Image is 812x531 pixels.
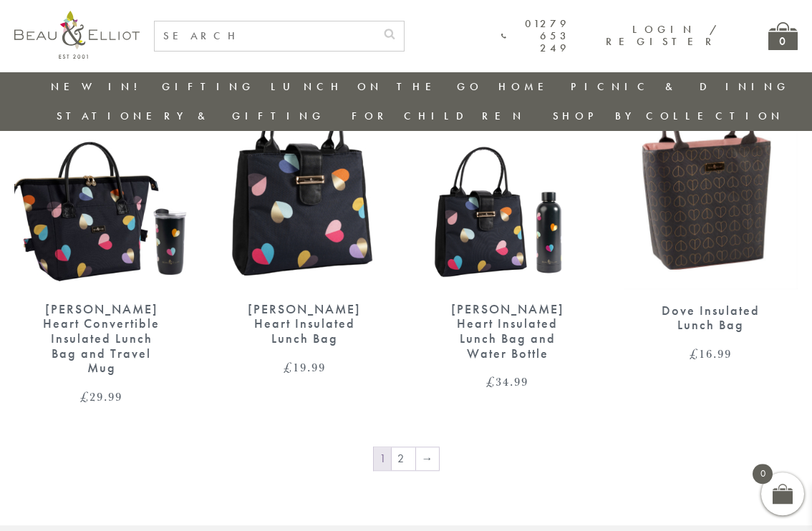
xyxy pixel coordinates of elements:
[649,303,773,333] div: Dove Insulated Lunch Bag
[14,62,189,287] img: Emily Heart Convertible Lunch Bag and Travel Mug
[498,79,556,94] a: Home
[374,447,391,470] span: Page 1
[753,464,773,484] span: 0
[57,109,325,123] a: Stationery & Gifting
[284,359,326,376] bdi: 19.99
[80,388,122,405] bdi: 29.99
[624,62,798,360] a: Dove Insulated Lunch Bag Dove Insulated Lunch Bag £16.99
[218,62,392,287] img: Emily Heart Insulated Lunch Bag
[14,62,189,403] a: Emily Heart Convertible Lunch Bag and Travel Mug [PERSON_NAME] Heart Convertible Insulated Lunch ...
[445,302,570,361] div: [PERSON_NAME] Heart Insulated Lunch Bag and Water Bottle
[420,62,595,287] img: Emily Heart Insulated Lunch Bag and Water Bottle
[243,302,367,346] div: [PERSON_NAME] Heart Insulated Lunch Bag
[606,22,718,49] a: Login / Register
[284,359,293,376] span: £
[624,62,798,288] img: Dove Insulated Lunch Bag
[51,79,147,94] a: New in!
[690,345,699,362] span: £
[416,447,439,470] a: →
[352,109,526,123] a: For Children
[218,62,392,374] a: Emily Heart Insulated Lunch Bag [PERSON_NAME] Heart Insulated Lunch Bag £19.99
[571,79,790,94] a: Picnic & Dining
[80,388,90,405] span: £
[39,302,164,376] div: [PERSON_NAME] Heart Convertible Insulated Lunch Bag and Travel Mug
[271,79,483,94] a: Lunch On The Go
[14,446,798,474] nav: Product Pagination
[553,109,784,123] a: Shop by collection
[768,22,798,50] a: 0
[501,18,570,55] a: 01279 653 249
[690,345,732,362] bdi: 16.99
[420,62,595,388] a: Emily Heart Insulated Lunch Bag and Water Bottle [PERSON_NAME] Heart Insulated Lunch Bag and Wate...
[486,373,528,390] bdi: 34.99
[155,21,375,51] input: SEARCH
[486,373,496,390] span: £
[14,11,140,59] img: logo
[162,79,255,94] a: Gifting
[392,447,415,470] a: Page 2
